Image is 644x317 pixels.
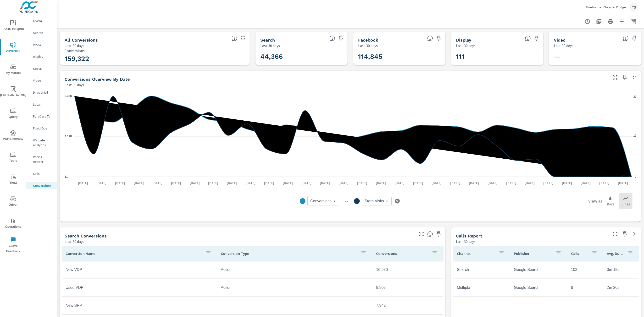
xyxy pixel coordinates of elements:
[2,130,25,142] span: PURE Identity
[607,251,624,256] p: Avg. Duration
[279,181,296,185] p: [DATE]
[317,181,333,185] p: [DATE]
[365,199,384,204] span: Store Visits
[617,17,627,26] button: Apply Filters
[503,181,520,185] p: [DATE]
[217,264,372,276] td: Action
[427,231,433,237] span: Search Conversions include Actions, Leads and Unmapped Conversions
[2,20,25,32] span: PURE Insights
[26,170,57,177] div: Calls
[447,181,464,185] p: [DATE]
[112,181,128,185] p: [DATE]
[2,86,25,98] span: [PERSON_NAME]
[621,74,629,81] span: Save this to your personalized report
[217,282,372,294] td: Action
[567,264,603,276] td: 102
[26,101,57,108] div: Local
[33,54,53,59] p: Display
[33,18,53,23] p: Overall
[585,5,626,9] p: Bluebonnet Chrysler Dodge
[329,35,335,41] span: Search Conversions include Actions, Leads and Unmapped Conversions.
[629,17,638,26] button: Select Date Range
[33,78,53,83] p: Video
[596,181,613,185] p: [DATE]
[567,282,603,294] td: 6
[453,264,510,276] td: Search
[594,17,604,26] button: "Export Report to PDF"
[339,199,354,203] p: vs
[26,137,57,149] div: Website Analytics
[93,181,110,185] p: [DATE]
[33,155,53,164] p: Pacing Report
[242,181,259,185] p: [DATE]
[456,53,539,61] h3: 111
[26,65,57,72] div: Social
[186,181,203,185] p: [DATE]
[65,94,72,98] text: 8.36K
[2,108,25,120] span: Query
[611,230,619,238] button: Make Fullscreen
[26,125,57,132] div: Fixed Ops
[130,181,147,185] p: [DATE]
[631,230,638,238] a: See more details in report
[533,34,540,42] span: Save this to your personalized report
[33,126,53,131] p: Fixed Ops
[510,282,567,294] td: Google Search
[205,181,222,185] p: [DATE]
[26,77,57,84] div: Video
[62,282,217,294] td: Used VDP
[372,282,443,294] td: 8,805
[427,35,433,41] span: All conversions reported from Facebook with duplicates filtered out
[358,43,378,48] p: Last 30 days
[622,201,630,207] p: Lines
[2,218,25,230] span: Operations
[410,181,427,185] p: [DATE]
[633,134,637,137] text: 19
[428,181,445,185] p: [DATE]
[33,171,53,176] p: Calls
[456,239,476,244] p: Last 30 days
[149,181,166,185] p: [DATE]
[260,53,343,61] h3: 44,366
[510,264,567,276] td: Google Search
[603,264,639,276] td: 3m 18s
[33,183,53,188] p: Conversions
[391,181,408,185] p: [DATE]
[611,74,619,81] button: Make Fullscreen
[554,43,573,48] p: Last 30 days
[65,43,84,48] p: Last 30 days
[631,34,638,42] span: Save this to your personalized report
[65,175,68,178] text: 11
[33,42,53,47] p: PMAX
[65,77,130,82] h5: Conversions Overview By Date
[630,3,638,11] div: TS
[2,196,25,208] span: Driver
[466,181,482,185] p: [DATE]
[554,53,636,61] h3: —
[615,181,631,185] p: [DATE]
[66,251,202,256] p: Conversion Name
[456,38,471,43] h5: Display
[26,41,57,48] div: PMAX
[168,181,184,185] p: [DATE]
[607,201,614,207] p: Bars
[65,135,72,138] text: 4.19K
[33,138,53,147] p: Website Analytics
[418,230,425,238] button: Make Fullscreen
[525,35,531,41] span: Display Conversions include Actions, Leads and Unmapped Conversions
[62,264,217,276] td: New VDP
[232,35,237,41] span: All Conversions include Actions, Leads and Unmapped Conversions
[26,182,57,189] div: Conversions
[554,38,566,43] h5: Video
[26,89,57,96] div: Direct Mail
[65,82,84,88] p: Last 30 days
[65,55,245,63] h3: 159,322
[260,43,280,48] p: Last 30 days
[540,181,557,185] p: [DATE]
[2,237,25,254] span: Leave Feedback
[633,95,637,98] text: 37
[26,113,57,120] div: PureCars TV
[26,17,57,24] div: Overall
[261,181,278,185] p: [DATE]
[65,48,245,53] p: Conversions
